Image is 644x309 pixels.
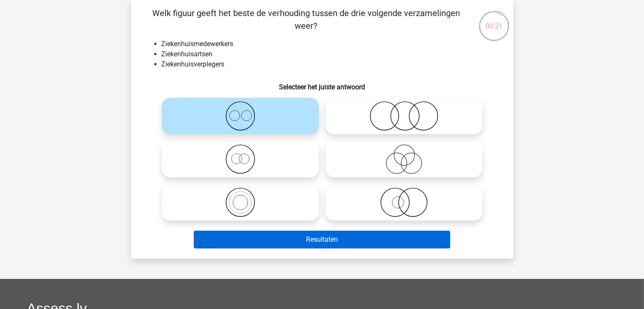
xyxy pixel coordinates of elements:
p: Welk figuur geeft het beste de verhouding tussen de drie volgende verzamelingen weer? [145,7,468,32]
h6: Selecteer het juiste antwoord [145,76,500,91]
div: 00:21 [478,10,510,31]
li: Ziekenhuisverplegers [162,59,500,69]
li: Ziekenhuismedewerkers [162,39,500,49]
button: Resultaten [194,231,450,248]
li: Ziekenhuisartsen [162,49,500,59]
